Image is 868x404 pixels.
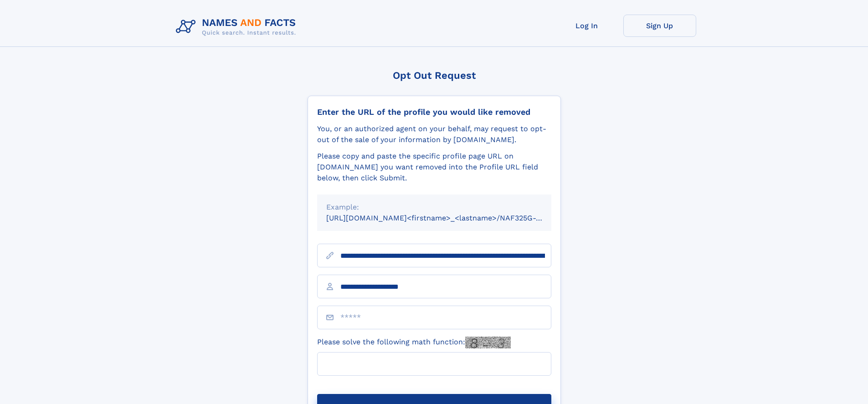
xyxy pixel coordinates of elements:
[317,107,551,117] div: Enter the URL of the profile you would like removed
[326,214,569,222] small: [URL][DOMAIN_NAME]<firstname>_<lastname>/NAF325G-xxxxxxxx
[317,123,551,145] div: You, or an authorized agent on your behalf, may request to opt-out of the sale of your informatio...
[308,70,561,81] div: Opt Out Request
[317,151,551,184] div: Please copy and paste the specific profile page URL on [DOMAIN_NAME] you want removed into the Pr...
[172,15,303,39] img: Logo Names and Facts
[317,337,511,348] label: Please solve the following math function:
[550,15,623,37] a: Log In
[326,202,542,213] div: Example:
[623,15,696,37] a: Sign Up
